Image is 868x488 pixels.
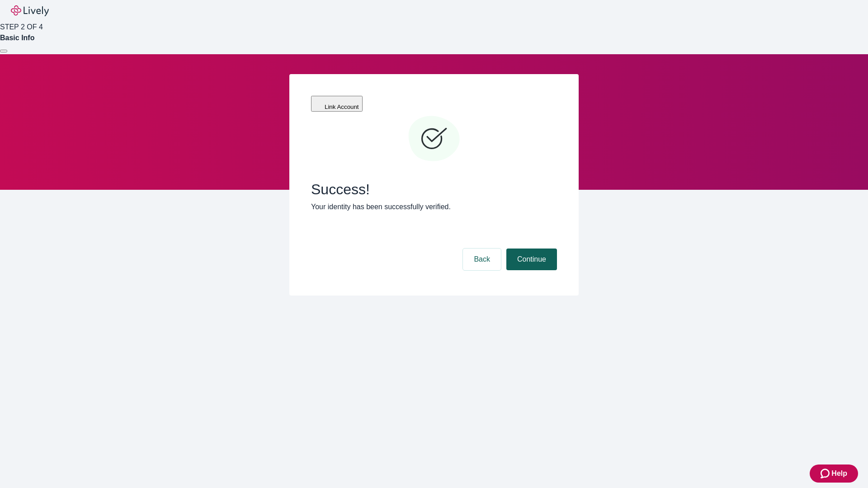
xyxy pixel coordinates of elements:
img: Lively [11,5,49,16]
button: Continue [506,249,557,270]
p: Your identity has been successfully verified. [311,202,557,212]
svg: Zendesk support icon [821,468,831,479]
span: Success! [311,181,557,198]
button: Link Account [311,96,363,112]
button: Zendesk support iconHelp [810,465,858,483]
button: Back [463,249,501,270]
svg: Checkmark icon [407,112,461,166]
span: Help [831,468,847,479]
